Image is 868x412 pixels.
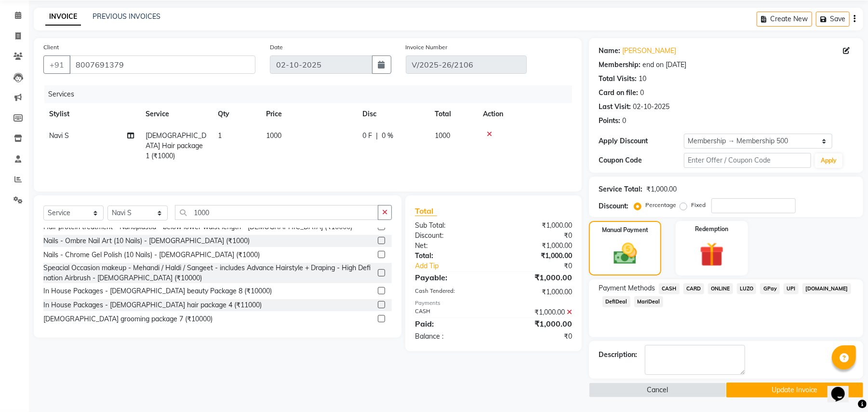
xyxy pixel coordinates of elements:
[633,102,669,112] div: 02-10-2025
[494,272,579,283] div: ₹1,000.00
[408,307,494,317] div: CASH
[43,55,70,74] button: +91
[376,131,378,141] span: |
[362,131,372,141] span: 0 F
[599,155,683,165] div: Coupon Code
[599,116,620,126] div: Points:
[494,231,579,241] div: ₹0
[408,251,494,261] div: Total:
[415,299,572,307] div: Payments
[477,103,572,125] th: Action
[494,251,579,261] div: ₹1,000.00
[599,136,683,146] div: Apply Discount
[494,307,579,317] div: ₹1,000.00
[757,12,812,27] button: Create New
[408,241,494,251] div: Net:
[260,103,357,125] th: Price
[43,103,140,125] th: Stylist
[684,153,811,168] input: Enter Offer / Coupon Code
[408,231,494,241] div: Discount:
[266,131,281,140] span: 1000
[726,383,863,398] button: Update Invoice
[408,331,494,342] div: Balance :
[828,373,858,402] iframe: chat widget
[639,74,646,84] div: 10
[494,287,579,297] div: ₹1,000.00
[43,286,272,296] div: In House Packages - [DEMOGRAPHIC_DATA] beauty Package 8 (₹10000)
[49,131,69,140] span: Navi S
[382,131,393,141] span: 0 %
[43,300,262,310] div: In House Packages - [DEMOGRAPHIC_DATA] hair package 4 (₹11000)
[43,250,260,260] div: Nails - Chrome Gel Polish (10 Nails) - [DEMOGRAPHIC_DATA] (₹1000)
[695,225,728,233] label: Redemption
[494,318,579,330] div: ₹1,000.00
[270,43,283,52] label: Date
[599,74,637,84] div: Total Visits:
[691,201,706,209] label: Fixed
[599,46,620,56] div: Name:
[642,60,686,70] div: end on [DATE]
[816,12,850,27] button: Save
[602,296,630,307] span: DefiDeal
[589,383,726,398] button: Cancel
[212,103,260,125] th: Qty
[599,283,655,293] span: Payment Methods
[708,283,733,294] span: ONLINE
[606,240,644,267] img: _cash.svg
[408,220,494,231] div: Sub Total:
[599,350,637,360] div: Description:
[69,55,255,74] input: Search by Name/Mobile/Email/Code
[640,88,644,98] div: 0
[599,88,638,98] div: Card on file:
[646,184,677,194] div: ₹1,000.00
[408,272,494,283] div: Payable:
[408,318,494,330] div: Paid:
[737,283,757,294] span: LUZO
[494,241,579,251] div: ₹1,000.00
[415,206,437,216] span: Total
[140,103,212,125] th: Service
[218,131,222,140] span: 1
[43,314,213,324] div: [DEMOGRAPHIC_DATA] grooming package 7 (₹10000)
[645,201,676,209] label: Percentage
[602,226,648,234] label: Manual Payment
[408,261,508,271] a: Add Tip
[435,131,450,140] span: 1000
[43,43,59,52] label: Client
[802,283,851,294] span: [DOMAIN_NAME]
[45,8,81,26] a: INVOICE
[599,60,641,70] div: Membership:
[93,12,160,21] a: PREVIOUS INVOICES
[429,103,477,125] th: Total
[43,236,250,246] div: Nails - Ombre Nail Art (10 Nails) - [DEMOGRAPHIC_DATA] (₹1000)
[599,184,642,194] div: Service Total:
[683,283,704,294] span: CARD
[599,201,628,211] div: Discount:
[622,46,676,56] a: [PERSON_NAME]
[357,103,429,125] th: Disc
[43,263,374,283] div: Speacial Occasion makeup - Mehandi / Haldi / Sangeet - includes Advance Hairstyle + Draping - Hig...
[599,102,631,112] div: Last Visit:
[508,261,579,271] div: ₹0
[494,331,579,342] div: ₹0
[760,283,780,294] span: GPay
[406,43,448,52] label: Invoice Number
[622,116,626,126] div: 0
[634,296,663,307] span: MariDeal
[692,239,732,270] img: _gift.svg
[44,85,579,103] div: Services
[175,205,378,220] input: Search or Scan
[408,287,494,297] div: Cash Tendered:
[494,220,579,231] div: ₹1,000.00
[146,131,206,160] span: [DEMOGRAPHIC_DATA] Hair package 1 (₹1000)
[815,153,842,168] button: Apply
[659,283,680,294] span: CASH
[784,283,799,294] span: UPI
